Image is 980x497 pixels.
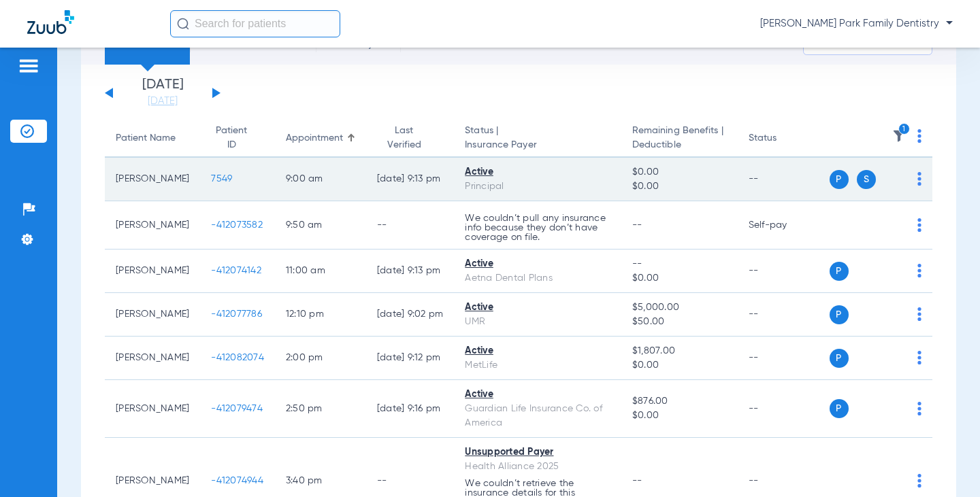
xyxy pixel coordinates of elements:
div: Patient ID [211,124,252,152]
input: Search for patients [170,10,340,37]
div: UMR [465,315,610,329]
div: Health Alliance 2025 [465,460,610,474]
span: $1,807.00 [632,344,727,358]
td: [DATE] 9:16 PM [366,380,455,438]
td: [PERSON_NAME] [105,250,200,293]
p: We couldn’t pull any insurance info because they don’t have coverage on file. [465,213,610,242]
td: -- [738,250,830,293]
span: -412079474 [211,404,263,413]
div: Patient Name [116,131,189,145]
span: 7549 [211,174,232,184]
span: -412074944 [211,476,263,485]
td: -- [738,293,830,337]
span: [PERSON_NAME] Park Family Dentistry [760,17,953,31]
div: Active [465,257,610,271]
td: [PERSON_NAME] [105,337,200,380]
td: 12:10 PM [275,293,366,337]
div: Guardian Life Insurance Co. of America [465,402,610,430]
span: Deductible [632,138,727,152]
img: Search Icon [177,18,189,30]
img: group-dot-blue.svg [917,264,921,277]
td: 11:00 AM [275,250,366,293]
img: Zuub Logo [27,10,74,34]
span: $0.00 [632,271,727,286]
div: Aetna Dental Plans [465,271,610,286]
span: $50.00 [632,315,727,329]
span: -412074142 [211,266,261,275]
span: P [830,305,849,324]
span: $0.00 [632,358,727,373]
span: $0.00 [632,165,727,179]
span: -- [632,257,727,271]
img: group-dot-blue.svg [917,474,921,487]
div: Appointment [286,131,355,145]
a: [DATE] [122,95,203,108]
img: filter.svg [892,129,906,143]
span: P [830,170,849,189]
td: -- [738,380,830,438]
td: 2:00 PM [275,337,366,380]
span: -412082074 [211,353,264,362]
td: [DATE] 9:02 PM [366,293,455,337]
div: Patient ID [211,124,264,152]
span: $876.00 [632,394,727,409]
div: Active [465,388,610,402]
span: $5,000.00 [632,301,727,315]
td: [DATE] 9:12 PM [366,337,455,380]
img: group-dot-blue.svg [917,351,921,364]
i: 1 [898,123,911,135]
div: Active [465,344,610,358]
th: Status [738,120,830,158]
span: P [830,349,849,368]
img: hamburger-icon [18,58,39,74]
span: -412077786 [211,309,262,319]
div: Principal [465,179,610,194]
td: 9:00 AM [275,158,366,201]
div: Active [465,301,610,315]
span: $0.00 [632,409,727,423]
div: Unsupported Payer [465,445,610,460]
span: Insurance Payer [465,138,610,152]
span: -412073582 [211,220,263,230]
td: [DATE] 9:13 PM [366,250,455,293]
td: -- [738,337,830,380]
div: Active [465,165,610,179]
img: group-dot-blue.svg [917,129,921,143]
img: group-dot-blue.svg [917,172,921,186]
li: [DATE] [122,78,203,108]
td: [PERSON_NAME] [105,293,200,337]
td: -- [366,201,455,250]
div: Patient Name [116,131,176,145]
img: group-dot-blue.svg [917,307,921,321]
div: MetLife [465,358,610,373]
th: Remaining Benefits | [621,120,738,158]
td: -- [738,158,830,201]
span: P [830,262,849,281]
div: Last Verified [377,124,431,152]
td: Self-pay [738,201,830,250]
td: 2:50 PM [275,380,366,438]
div: Appointment [286,131,343,145]
td: [PERSON_NAME] [105,201,200,250]
span: -- [632,220,642,230]
div: Last Verified [377,124,444,152]
img: group-dot-blue.svg [917,218,921,232]
td: [PERSON_NAME] [105,380,200,438]
td: [DATE] 9:13 PM [366,158,455,201]
td: 9:50 AM [275,201,366,250]
td: [PERSON_NAME] [105,158,200,201]
span: S [857,170,876,189]
span: -- [632,476,642,485]
span: P [830,399,849,418]
img: group-dot-blue.svg [917,402,921,415]
span: $0.00 [632,179,727,194]
th: Status | [454,120,621,158]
